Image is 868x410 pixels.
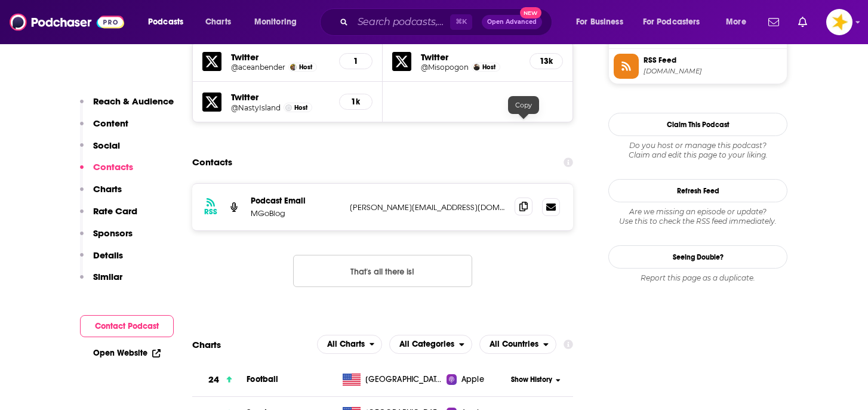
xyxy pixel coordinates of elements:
button: open menu [479,335,556,354]
button: Content [80,118,128,140]
button: Sponsors [80,227,133,249]
a: Seeing Double? [608,245,787,269]
p: Content [93,118,128,129]
span: All Charts [327,340,365,349]
a: @aceanbender [231,63,285,72]
img: Ace Anbender [290,64,297,70]
button: Rate Card [80,205,137,227]
span: Host [482,63,495,71]
span: New [520,7,541,19]
button: open menu [568,13,638,32]
a: @NastyIsland [231,103,281,112]
button: Show profile menu [826,9,852,35]
h5: Twitter [231,51,330,63]
span: Charts [205,14,231,30]
div: Claim and edit this page to your liking. [608,141,787,160]
button: Show History [507,375,565,385]
h2: Categories [389,335,472,354]
span: For Podcasters [643,14,700,30]
p: Similar [93,271,122,282]
a: @Misopogon [421,63,469,72]
p: Details [93,249,123,261]
img: Podchaser - Follow, Share and Rate Podcasts [10,11,124,33]
a: [GEOGRAPHIC_DATA] [338,374,447,386]
img: User Profile [826,9,852,35]
button: open menu [635,13,718,32]
button: open menu [317,335,383,354]
p: Reach & Audience [93,95,174,107]
p: [PERSON_NAME][EMAIL_ADDRESS][DOMAIN_NAME] [350,202,505,212]
h5: Twitter [421,51,520,63]
span: Host [299,63,312,71]
button: Similar [80,271,122,293]
button: Open AdvancedNew [482,15,542,29]
p: Social [93,140,120,151]
p: Rate Card [93,205,137,217]
div: Search podcasts, credits, & more... [331,8,564,36]
span: feed.podbean.com [644,67,782,76]
a: 24 [192,363,247,396]
span: Show History [511,375,552,385]
span: Do you host or manage this podcast? [608,141,787,150]
span: Apple [461,374,484,386]
input: Search podcasts, credits, & more... [353,13,450,32]
button: Social [80,140,120,162]
p: Contacts [93,161,133,172]
a: Football [247,374,278,384]
button: Nothing here. [293,255,472,287]
span: Logged in as Spreaker_Prime [826,9,852,35]
h3: RSS [204,207,217,217]
img: missing-image.png [285,104,292,111]
p: MGoBlog [251,208,340,218]
p: Sponsors [93,227,133,239]
div: Report this page as a duplicate. [608,273,787,283]
h5: 13k [540,56,553,66]
span: United States [365,374,443,386]
a: Show notifications dropdown [764,12,784,32]
span: Open Advanced [487,19,537,25]
h5: 1 [349,56,362,66]
span: Host [294,104,307,112]
a: RSS Feed[DOMAIN_NAME] [614,54,782,79]
button: Refresh Feed [608,179,787,202]
p: Charts [93,183,122,195]
a: Show notifications dropdown [793,12,812,32]
span: All Categories [399,340,454,349]
button: Reach & Audience [80,95,174,118]
button: open menu [718,13,761,32]
span: ⌘ K [450,14,472,30]
a: Charts [198,13,238,32]
span: Podcasts [148,14,183,30]
span: More [726,14,746,30]
h2: Contacts [192,151,232,174]
span: Monitoring [254,14,297,30]
button: Details [80,249,123,272]
div: Copy [508,96,539,114]
h2: Charts [192,339,221,350]
p: Podcast Email [251,196,340,206]
a: Apple [447,374,507,386]
h5: Twitter [231,91,330,103]
a: Open Website [93,348,161,358]
span: RSS Feed [644,55,782,66]
h3: 24 [208,373,219,387]
button: open menu [246,13,312,32]
h2: Countries [479,335,556,354]
div: Are we missing an episode or update? Use this to check the RSS feed immediately. [608,207,787,226]
button: Contacts [80,161,133,183]
button: open menu [389,335,472,354]
span: For Business [576,14,623,30]
span: All Countries [490,340,538,349]
h5: 1k [349,97,362,107]
h2: Platforms [317,335,383,354]
button: Contact Podcast [80,315,174,337]
button: Charts [80,183,122,205]
img: Seth Fisher [473,64,480,70]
